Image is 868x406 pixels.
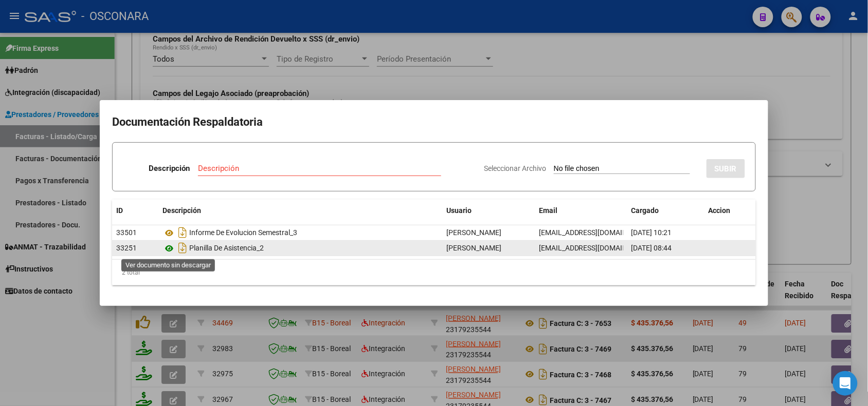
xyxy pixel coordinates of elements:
span: [EMAIL_ADDRESS][DOMAIN_NAME] [539,244,653,252]
span: Usuario [446,206,472,215]
span: 33251 [116,244,137,252]
datatable-header-cell: ID [112,200,158,222]
span: Descripción [162,206,201,215]
datatable-header-cell: Accion [704,200,756,222]
div: Planilla De Asistencia_2 [162,240,438,256]
div: Informe De Evolucion Semestral_3 [162,224,438,241]
datatable-header-cell: Descripción [158,200,442,222]
button: SUBIR [707,159,745,178]
span: [EMAIL_ADDRESS][DOMAIN_NAME] [539,228,653,237]
span: [PERSON_NAME] [446,244,501,252]
span: ID [116,206,123,215]
span: Email [539,206,557,215]
span: [DATE] 08:44 [631,244,672,252]
p: Descripción [149,163,190,175]
i: Descargar documento [176,224,189,241]
datatable-header-cell: Email [535,200,627,222]
h2: Documentación Respaldatoria [112,112,756,132]
span: Seleccionar Archivo [484,164,546,172]
span: Cargado [631,206,659,215]
span: 33501 [116,228,137,237]
span: Accion [709,206,731,215]
i: Descargar documento [176,240,189,256]
datatable-header-cell: Usuario [442,200,535,222]
span: [PERSON_NAME] [446,228,501,237]
div: Open Intercom Messenger [833,371,858,396]
span: [DATE] 10:21 [631,228,672,237]
div: 2 total [112,260,756,285]
span: SUBIR [715,164,737,173]
datatable-header-cell: Cargado [627,200,704,222]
